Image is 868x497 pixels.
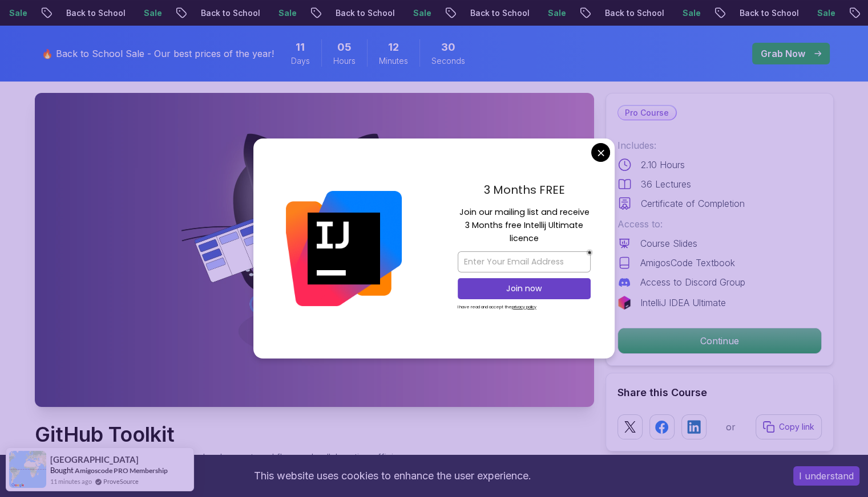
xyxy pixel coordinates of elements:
[799,7,835,19] p: Sale
[35,450,415,464] p: Master GitHub Toolkit to enhance your development workflow and collaboration efficiency.
[617,217,822,231] p: Access to:
[9,463,776,488] div: This website uses cookies to enhance the user experience.
[296,39,305,55] span: 11 Days
[779,421,814,433] p: Copy link
[395,7,431,19] p: Sale
[530,7,566,19] p: Sale
[618,106,676,120] p: Pro Course
[640,275,745,289] p: Access to Discord Group
[641,197,745,210] p: Certificate of Completion
[617,296,631,309] img: jetbrains logo
[291,55,310,67] span: Days
[388,39,399,55] span: 12 Minutes
[640,296,726,309] p: IntelliJ IDEA Ultimate
[617,138,822,152] p: Includes:
[48,7,126,19] p: Back to School
[126,7,162,19] p: Sale
[664,7,701,19] p: Sale
[641,177,691,191] p: 36 Lectures
[618,328,821,353] p: Continue
[640,256,735,270] p: AmigosCode Textbook
[726,420,736,434] p: or
[9,451,46,488] img: provesource social proof notification image
[761,47,805,60] p: Grab Now
[441,39,455,55] span: 30 Seconds
[317,7,395,19] p: Back to School
[617,385,822,401] h2: Share this Course
[617,328,822,354] button: Continue
[337,39,352,55] span: 5 Hours
[50,476,92,486] span: 11 minutes ago
[35,93,594,407] img: github-toolkit_thumbnail
[640,237,697,250] p: Course Slides
[379,55,408,67] span: Minutes
[431,55,465,67] span: Seconds
[641,158,685,172] p: 2.10 Hours
[793,466,859,486] button: Accept cookies
[103,476,139,486] a: ProveSource
[42,47,274,60] p: 🔥 Back to School Sale - Our best prices of the year!
[35,423,415,446] h1: GitHub Toolkit
[50,466,74,475] span: Bought
[183,7,260,19] p: Back to School
[452,7,530,19] p: Back to School
[756,414,822,439] button: Copy link
[333,55,356,67] span: Hours
[50,455,139,465] span: [GEOGRAPHIC_DATA]
[721,7,799,19] p: Back to School
[260,7,297,19] p: Sale
[75,466,168,475] a: Amigoscode PRO Membership
[587,7,664,19] p: Back to School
